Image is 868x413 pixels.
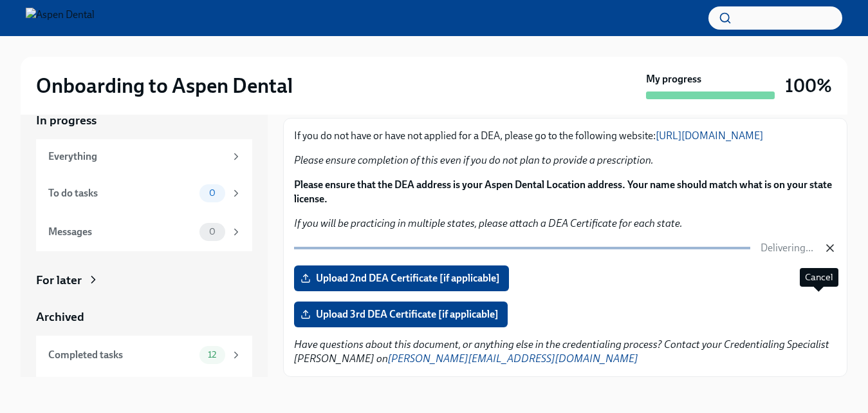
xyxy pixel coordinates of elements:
a: For later [36,272,252,289]
div: To do tasks [48,186,194,200]
span: Upload 3rd DEA Certificate [if applicable] [303,308,499,321]
label: Upload 2nd DEA Certificate [if applicable] [294,265,509,291]
div: Everything [48,149,225,164]
div: Messages [48,225,194,239]
p: If you do not have or have not applied for a DEA, please go to the following website: [294,129,836,143]
span: 0 [201,227,223,236]
h2: Onboarding to Aspen Dental [36,73,293,99]
p: Delivering... [761,241,813,255]
a: Archived [36,309,252,325]
em: Please ensure completion of this even if you do not plan to provide a prescription. [294,154,654,166]
div: For later [36,272,82,289]
label: Upload 3rd DEA Certificate [if applicable] [294,302,508,327]
a: Everything [36,139,252,174]
span: 0 [201,188,223,198]
a: Completed tasks12 [36,336,252,374]
span: 12 [200,350,224,360]
img: Aspen Dental [26,8,95,28]
a: To do tasks0 [36,174,252,213]
a: [PERSON_NAME][EMAIL_ADDRESS][DOMAIN_NAME] [388,352,638,365]
a: Messages0 [36,213,252,251]
a: In progress [36,112,252,129]
em: If you will be practicing in multiple states, please attach a DEA Certificate for each state. [294,217,683,229]
strong: My progress [646,72,701,86]
h3: 100% [785,74,832,97]
a: [URL][DOMAIN_NAME] [656,130,763,142]
span: Upload 2nd DEA Certificate [if applicable] [303,272,500,285]
div: Completed tasks [48,348,194,362]
strong: Please ensure that the DEA address is your Aspen Dental Location address. Your name should match ... [294,178,832,205]
em: Have questions about this document, or anything else in the credentialing process? Contact your C... [294,338,829,365]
